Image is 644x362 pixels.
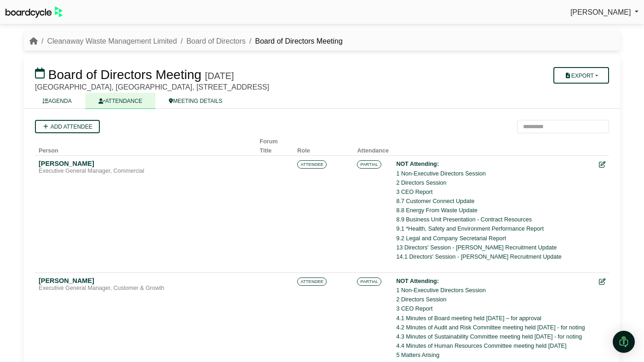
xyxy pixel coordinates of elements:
[599,277,605,287] div: Edit
[396,169,592,178] li: 1 Non-Executive Directors Session
[186,37,246,45] a: Board of Directors
[396,187,592,197] li: 3 CEO Report
[256,133,293,156] th: Forum Title
[39,277,252,285] div: [PERSON_NAME]
[29,35,343,47] nav: breadcrumb
[29,93,85,109] a: AGENDA
[396,243,592,252] li: 13 Directors' Session - [PERSON_NAME] Recruitment Update
[357,160,381,169] span: PARTIAL
[396,252,592,261] li: 14.1 Directors' Session - [PERSON_NAME] Recruitment Update
[396,224,592,233] li: 9.1 *Health, Safety and Environment Performance Report
[85,93,155,109] a: ATTENDANCE
[396,341,592,351] li: 4.4 Minutes of Human Resources Committee meeting held [DATE]
[297,160,327,169] span: ATTENDEE
[396,178,592,187] li: 2 Directors Session
[396,159,592,169] div: NOT Attending:
[396,197,592,206] li: 8.7 Customer Connect Update
[396,323,592,332] li: 4.2 Minutes of Audit and Risk Committee meeting held [DATE] - for noting
[6,6,63,18] img: BoardcycleBlackGreen-aaafeed430059cb809a45853b8cf6d952af9d84e6e89e1f1685b34bfd5cb7d64.svg
[396,332,592,341] li: 4.3 Minutes of Sustainability Committee meeting held [DATE] - for noting
[396,215,592,224] li: 8.9 Business Unit Presentation - Contract Resources
[396,286,592,295] li: 1 Non-Executive Directors Session
[396,304,592,313] li: 3 CEO Report
[293,133,353,156] th: Role
[48,68,201,82] span: Board of Directors Meeting
[297,277,327,286] span: ATTENDEE
[396,234,592,243] li: 9.2 Legal and Company Secretarial Report
[396,277,592,286] div: NOT Attending:
[570,8,631,16] span: [PERSON_NAME]
[39,285,252,292] div: Executive General Manager, Customer & Growth
[47,37,177,45] a: Cleanaway Waste Management Limited
[35,120,100,133] a: Add attendee
[570,6,638,18] a: [PERSON_NAME]
[39,159,252,168] div: [PERSON_NAME]
[599,159,605,170] div: Edit
[39,168,252,175] div: Executive General Manager, Commercial
[35,83,269,91] span: [GEOGRAPHIC_DATA], [GEOGRAPHIC_DATA], [STREET_ADDRESS]
[246,35,343,47] li: Board of Directors Meeting
[353,133,392,156] th: Attendance
[396,314,592,323] li: 4.1 Minutes of Board meeting held [DATE] – for approval
[396,351,592,360] li: 5 Matters Arising
[205,70,234,81] div: [DATE]
[396,206,592,215] li: 8.8 Energy From Waste Update
[357,277,381,286] span: PARTIAL
[396,295,592,304] li: 2 Directors Session
[613,331,635,353] div: Open Intercom Messenger
[553,67,609,84] button: Export
[35,133,256,156] th: Person
[155,93,236,109] a: MEETING DETAILS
